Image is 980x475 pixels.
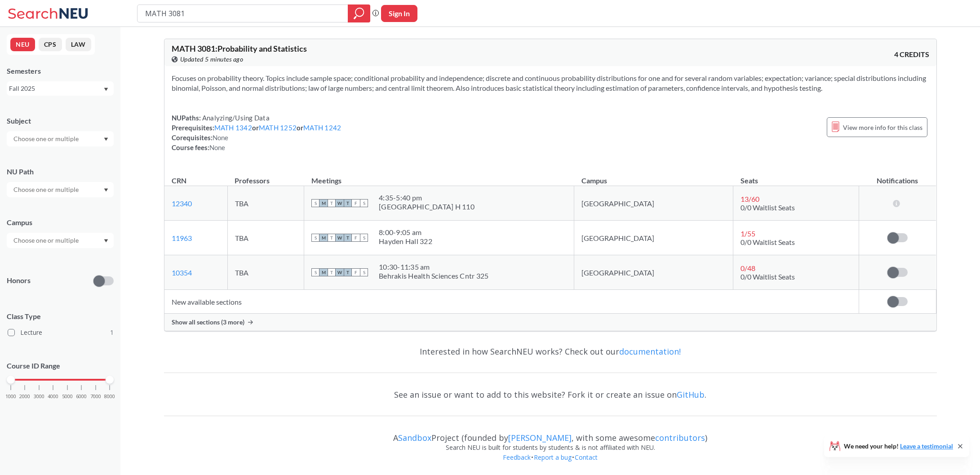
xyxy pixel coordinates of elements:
td: TBA [227,221,304,255]
span: None [209,143,226,151]
span: F [352,199,360,207]
button: LAW [66,38,91,51]
span: 7000 [90,394,101,399]
a: contributors [655,432,705,443]
th: Campus [574,167,733,186]
td: [GEOGRAPHIC_DATA] [574,255,733,290]
svg: Dropdown arrow [104,88,108,91]
span: T [328,234,336,242]
td: TBA [227,186,304,221]
span: T [328,199,336,207]
span: 1 / 55 [741,229,755,238]
a: [PERSON_NAME] [508,432,572,443]
button: Sign In [381,5,417,22]
svg: magnifying glass [354,7,364,20]
button: CPS [39,38,62,51]
input: Choose one or multiple [9,133,84,144]
span: T [344,234,352,242]
svg: Dropdown arrow [104,138,108,141]
span: We need your help! [844,443,953,449]
span: 0 / 48 [741,264,755,272]
span: MATH 3081 : Probability and Statistics [172,44,307,53]
div: magnifying glass [348,4,370,22]
a: Sandbox [398,432,431,443]
div: Dropdown arrow [7,131,114,146]
span: 0/0 Waitlist Seats [741,272,795,281]
div: NU Path [7,167,114,177]
span: S [360,268,368,276]
span: Show all sections (3 more) [172,318,244,326]
a: Report a bug [533,453,572,462]
span: 4000 [48,394,58,399]
span: 0/0 Waitlist Seats [741,203,795,212]
a: Contact [574,453,598,462]
th: Seats [733,167,859,186]
div: 8:00 - 9:05 am [379,228,432,237]
div: Fall 2025Dropdown arrow [7,81,114,96]
a: MATH 1252 [259,124,297,132]
span: 13 / 60 [741,195,759,203]
a: documentation! [619,346,681,357]
td: [GEOGRAPHIC_DATA] [574,186,733,221]
span: M [319,268,328,276]
label: Lecture [8,327,114,338]
span: Analyzing/Using Data [201,114,270,122]
td: New available sections [164,290,859,314]
span: 1000 [5,394,16,399]
section: Focuses on probability theory. Topics include sample space; conditional probability and independe... [172,73,929,93]
span: T [328,268,336,276]
span: 3000 [34,394,44,399]
span: 6000 [76,394,87,399]
td: TBA [227,255,304,290]
div: Subject [7,116,114,126]
span: S [360,199,368,207]
div: Dropdown arrow [7,233,114,248]
div: Search NEU is built for students by students & is not affiliated with NEU. [164,443,937,453]
span: 1 [110,328,114,337]
a: MATH 1342 [214,124,252,132]
span: 2000 [19,394,30,399]
svg: Dropdown arrow [104,188,108,192]
p: Honors [7,275,31,286]
span: M [319,234,328,242]
th: Professors [227,167,304,186]
div: Behrakis Health Sciences Cntr 325 [379,271,488,280]
span: S [311,199,319,207]
div: Campus [7,218,114,227]
span: Class Type [7,311,114,321]
div: 4:35 - 5:40 pm [379,193,474,202]
input: Choose one or multiple [9,184,84,195]
span: W [336,199,344,207]
a: GitHub [677,389,705,400]
th: Meetings [304,167,574,186]
input: Choose one or multiple [9,235,84,246]
a: 10354 [172,268,192,277]
p: Course ID Range [7,361,114,371]
div: CRN [172,176,186,186]
span: 4 CREDITS [894,49,929,59]
td: [GEOGRAPHIC_DATA] [574,221,733,255]
span: 5000 [62,394,73,399]
span: 8000 [104,394,115,399]
div: A Project (founded by , with some awesome ) [164,425,937,443]
div: See an issue or want to add to this website? Fork it or create an issue on . [164,382,937,408]
div: Hayden Hall 322 [379,237,432,246]
input: Class, professor, course number, "phrase" [144,6,341,21]
div: [GEOGRAPHIC_DATA] H 110 [379,202,474,211]
a: Leave a testimonial [900,442,953,450]
span: W [336,268,344,276]
svg: Dropdown arrow [104,239,108,243]
div: 10:30 - 11:35 am [379,262,488,271]
a: 11963 [172,234,192,242]
span: F [352,268,360,276]
div: Dropdown arrow [7,182,114,197]
span: Updated 5 minutes ago [180,54,244,64]
div: Fall 2025 [9,84,103,93]
div: Interested in how SearchNEU works? Check out our [164,338,937,364]
th: Notifications [859,167,936,186]
span: F [352,234,360,242]
span: S [311,234,319,242]
a: MATH 1242 [303,124,341,132]
div: Semesters [7,66,114,76]
span: W [336,234,344,242]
